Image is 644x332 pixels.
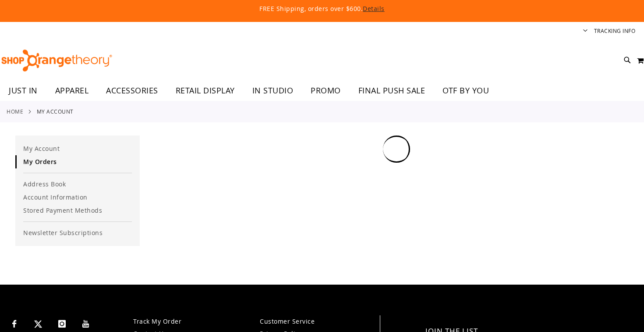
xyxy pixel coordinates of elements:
[434,81,498,101] a: OTF BY YOU
[15,204,140,217] a: Stored Payment Methods
[15,178,140,191] a: Address Book
[9,81,38,100] span: JUST IN
[31,315,46,331] a: Visit our X page
[15,155,140,168] a: My Orders
[34,320,42,328] img: Twitter
[311,81,341,100] span: PROMO
[350,81,434,101] a: FINAL PUSH SALE
[59,4,585,13] p: FREE Shipping, orders over $600.
[363,4,385,13] a: Details
[7,107,23,115] a: Home
[252,81,294,100] span: IN STUDIO
[54,315,70,331] a: Visit our Instagram page
[15,142,140,155] a: My Account
[97,81,167,101] a: ACCESSORIES
[15,191,140,204] a: Account Information
[260,317,315,325] a: Customer Service
[244,81,302,101] a: IN STUDIO
[106,81,158,100] span: ACCESSORIES
[167,81,244,101] a: RETAIL DISPLAY
[442,81,489,100] span: OTF BY YOU
[37,107,74,115] strong: My Account
[358,81,425,100] span: FINAL PUSH SALE
[302,81,350,101] a: PROMO
[7,315,22,331] a: Visit our Facebook page
[594,27,636,35] a: Tracking Info
[46,81,98,101] a: APPAREL
[176,81,235,100] span: RETAIL DISPLAY
[133,317,181,325] a: Track My Order
[55,81,89,100] span: APPAREL
[15,226,140,239] a: Newsletter Subscriptions
[583,27,587,36] button: Account menu
[78,315,94,331] a: Visit our Youtube page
